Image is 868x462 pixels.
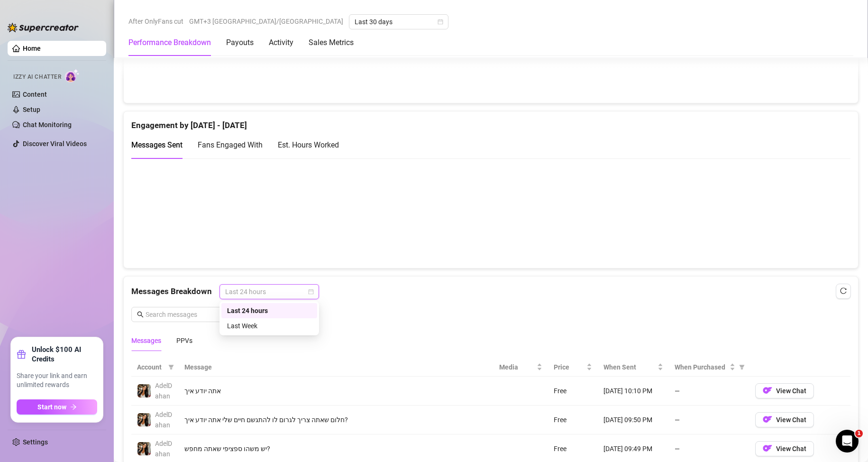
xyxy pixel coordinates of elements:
div: Sales Metrics [309,37,354,48]
span: filter [168,364,174,370]
span: arrow-right [70,404,77,410]
span: Last 24 hours [225,285,313,299]
span: search [137,311,144,318]
span: filter [166,360,176,374]
img: AdelDahan [137,442,151,455]
th: When Purchased [669,358,749,377]
div: Est. Hours Worked [278,139,339,151]
span: When Sent [603,362,656,372]
span: View Chat [776,416,806,424]
td: [DATE] 10:10 PM [598,377,669,406]
img: OF [763,386,772,395]
div: Last Week [221,318,317,333]
img: AdelDahan [137,413,151,426]
a: OFView Chat [755,447,814,454]
span: filter [739,364,745,370]
td: — [669,406,749,434]
td: Free [548,377,598,406]
span: Account [137,362,164,372]
img: OF [763,444,772,453]
span: AdelDahan [155,440,172,458]
div: PPVs [176,335,192,346]
span: Fans Engaged With [198,140,263,149]
span: AdelDahan [155,411,172,429]
div: Last 24 hours [227,305,311,316]
a: Home [23,45,41,52]
span: Last 30 days [355,15,443,29]
a: Chat Monitoring [23,121,72,129]
span: View Chat [776,445,806,453]
th: Media [493,358,548,377]
th: Message [179,358,493,377]
div: אתה יודע איך [184,386,488,396]
span: Start now [37,403,66,411]
strong: Unlock $100 AI Credits [32,345,97,364]
th: When Sent [598,358,669,377]
a: Content [23,91,47,98]
button: Start nowarrow-right [17,399,97,415]
div: יש משהו ספציפי שאתה מחפש? [184,444,488,454]
img: logo-BBDzfeDw.svg [8,23,79,32]
td: Free [548,406,598,434]
a: Discover Viral Videos [23,140,87,148]
div: Last Week [227,321,311,331]
a: OFView Chat [755,418,814,425]
span: gift [17,350,26,359]
span: calendar [308,289,314,295]
div: Messages [131,335,161,346]
a: Settings [23,438,48,446]
div: Activity [269,37,293,48]
span: When Purchased [675,362,728,372]
div: Payouts [226,37,254,48]
img: AI Chatter [65,69,80,83]
span: AdelDahan [155,382,172,400]
span: reload [840,287,847,294]
span: View Chat [776,387,806,395]
img: AdelDahan [137,384,151,397]
div: Messages Breakdown [131,284,850,299]
input: Search messages [146,309,242,320]
span: After OnlyFans cut [128,14,183,28]
a: Setup [23,106,40,113]
td: — [669,377,749,406]
img: OF [763,415,772,424]
span: calendar [438,19,443,25]
button: OFView Chat [755,441,814,456]
span: Share your link and earn unlimited rewards [17,371,97,390]
th: Price [548,358,598,377]
span: filter [737,360,747,374]
span: Media [499,362,535,372]
button: OFView Chat [755,383,814,398]
td: [DATE] 09:50 PM [598,406,669,434]
div: Last 24 hours [221,303,317,318]
div: חלום שאתה צריך לגרום לו להתגשם חיים שלי אתה יודע איך? [184,415,488,425]
button: OFView Chat [755,412,814,427]
iframe: Intercom live chat [836,430,859,453]
span: 1 [855,430,863,437]
span: Price [554,362,585,372]
span: Izzy AI Chatter [13,73,61,82]
span: Messages Sent [131,140,183,149]
span: GMT+3 [GEOGRAPHIC_DATA]/[GEOGRAPHIC_DATA] [189,14,343,28]
a: OFView Chat [755,389,814,397]
div: Performance Breakdown [128,37,211,48]
div: Engagement by [DATE] - [DATE] [131,111,850,132]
